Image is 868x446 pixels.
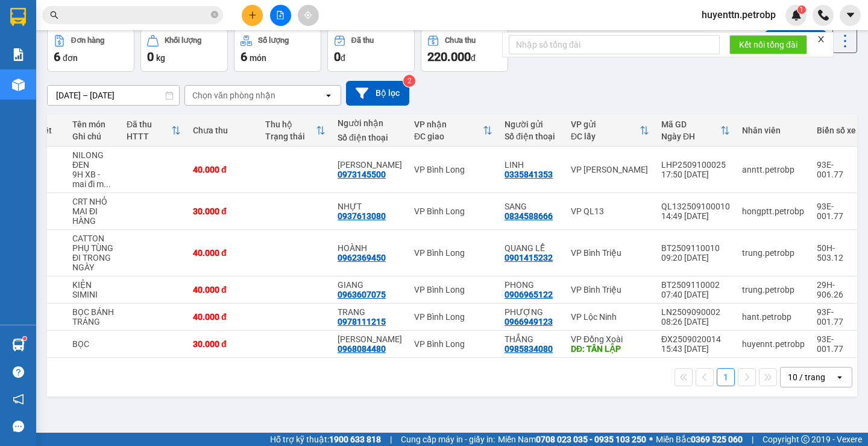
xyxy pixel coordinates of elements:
div: 93E-001.77 [817,160,856,179]
div: BT2509110002 [661,280,730,290]
div: 50H-503.12 [817,243,856,263]
div: Khối lượng [165,36,201,45]
th: Toggle SortBy [565,115,655,147]
div: TRANG [338,307,402,317]
button: Bộ lọc [346,81,409,106]
div: VP nhận [414,119,483,129]
span: kg [156,53,165,63]
div: VP Bình Long [414,165,492,174]
div: Trạng thái [265,132,316,141]
div: 40.000 đ [193,165,253,174]
div: 0906965122 [505,290,553,299]
span: plus [248,11,257,19]
span: món [250,53,266,63]
svg: open [324,91,333,100]
div: QUANG LỄ [505,243,559,253]
div: hant.petrobp [742,312,805,322]
span: aim [304,11,312,19]
img: warehouse-icon [12,78,25,91]
div: VP Đồng Xoài [571,334,649,344]
div: 93F-001.77 [817,307,856,327]
span: | [390,433,392,446]
div: 08:26 [DATE] [661,317,730,327]
img: phone-icon [818,10,829,21]
svg: open [835,372,844,382]
div: Người gửi [505,119,559,129]
div: VP Bình Triệu [571,285,649,295]
input: Nhập số tổng đài [509,35,720,54]
button: plus [242,5,263,26]
button: Chưa thu220.000đ [421,28,508,72]
th: Toggle SortBy [259,115,332,147]
div: GIANG [338,280,402,290]
div: CRT NHỎ [72,197,115,206]
div: Số điện thoại [505,132,559,141]
strong: 0708 023 035 - 0935 103 250 [536,435,646,444]
span: close-circle [211,11,218,18]
div: 40.000 đ [193,312,253,322]
div: VP gửi [571,119,640,129]
div: VP QL13 [571,206,649,216]
div: MAI ĐI HÀNG [72,206,115,226]
div: trung.petrobp [742,285,805,295]
span: Kết nối tổng đài [739,38,797,51]
div: 15:43 [DATE] [661,344,730,354]
div: trung.petrobp [742,248,805,258]
div: Đã thu [127,119,171,129]
span: | [752,433,753,446]
span: Miền Nam [498,433,646,446]
span: notification [13,393,24,405]
div: 0335841353 [505,170,553,179]
span: copyright [801,435,810,444]
th: Toggle SortBy [655,115,736,147]
div: ĐI TRONG NGÀY [72,253,115,272]
div: Người nhận [338,118,402,128]
div: 0937613080 [338,211,386,221]
div: 93E-001.77 [817,334,856,354]
button: Kết nối tổng đài [729,35,807,54]
div: LINH [505,160,559,170]
span: đ [471,53,476,63]
div: 17:50 [DATE] [661,170,730,179]
div: Số điện thoại [338,133,402,142]
span: đ [341,53,345,63]
sup: 1 [23,337,27,340]
img: icon-new-feature [791,10,802,21]
div: PHƯỢNG [505,307,559,317]
span: Hỗ trợ kỹ thuật: [270,433,381,446]
div: hongptt.petrobp [742,206,805,216]
div: 29H-906.26 [817,280,856,299]
div: 10 / trang [788,371,825,383]
span: close-circle [211,10,218,21]
span: file-add [276,11,285,19]
div: THẮNG [505,334,559,344]
div: huyennt.petrobp [742,339,805,349]
div: 30.000 đ [193,339,253,349]
strong: 1900 633 818 [329,435,381,444]
div: 09:20 [DATE] [661,253,730,263]
div: 40.000 đ [193,248,253,258]
div: 07:40 [DATE] [661,290,730,299]
div: 0968084480 [338,344,386,354]
div: BT2509110010 [661,243,730,253]
div: Số lượng [258,36,289,45]
span: close [817,35,825,43]
span: 0 [147,49,154,64]
div: ĐX2509020014 [661,334,730,344]
div: VP Bình Long [414,248,492,258]
div: Chọn văn phòng nhận [192,89,275,101]
span: ... [104,179,111,189]
div: 0973145500 [338,170,386,179]
span: 220.000 [427,49,471,64]
div: VP Bình Long [414,339,492,349]
div: HTTT [127,132,171,141]
div: 0834588666 [505,211,553,221]
div: LN2509090002 [661,307,730,317]
button: file-add [270,5,291,26]
div: VP Bình Long [414,312,492,322]
div: 0985834080 [505,344,553,354]
div: 30.000 đ [193,206,253,216]
div: ĐC lấy [571,132,640,141]
sup: 2 [403,75,415,87]
span: Cung cấp máy in - giấy in: [401,433,495,446]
